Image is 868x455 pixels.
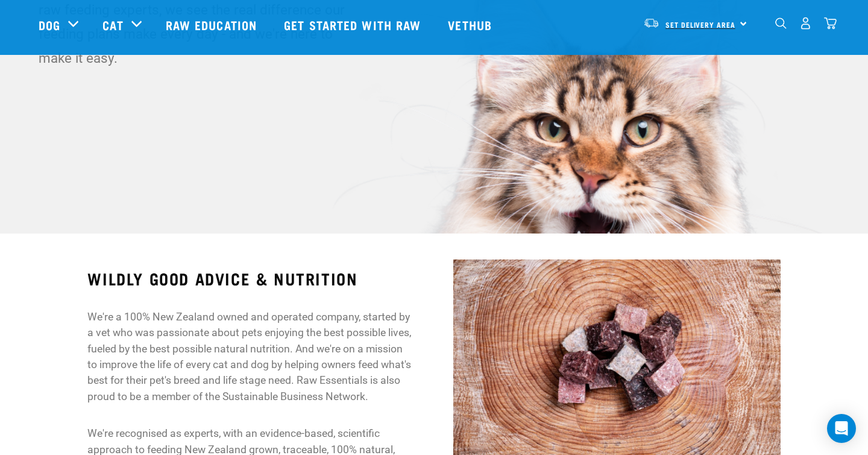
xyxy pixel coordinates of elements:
a: Dog [39,16,60,34]
img: user.png [799,17,812,30]
a: Cat [102,16,123,34]
a: Get started with Raw [272,1,436,49]
img: van-moving.png [643,17,659,28]
h3: WILDLY GOOD ADVICE & NUTRITION [87,269,415,288]
p: We're a 100% New Zealand owned and operated company, started by a vet who was passionate about pe... [87,309,415,404]
span: Set Delivery Area [665,22,735,27]
img: home-icon-1@2x.png [775,17,787,29]
a: Vethub [436,1,507,49]
img: home-icon@2x.png [824,17,837,30]
div: Open Intercom Messenger [827,414,856,443]
a: Raw Education [154,1,272,49]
